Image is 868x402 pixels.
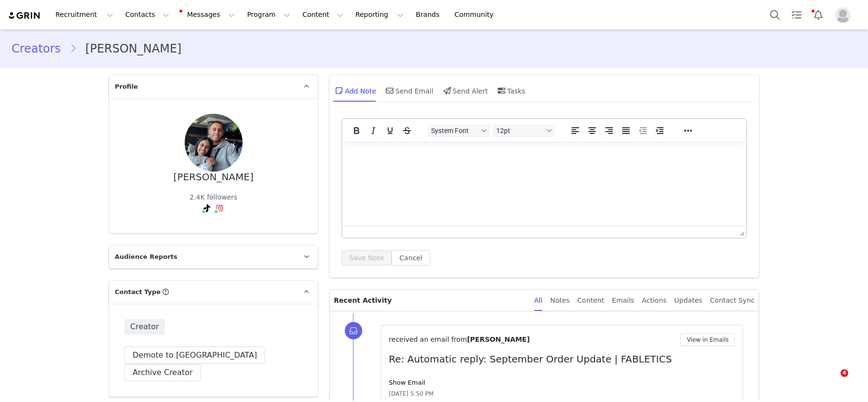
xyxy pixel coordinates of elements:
[612,290,634,311] div: Emails
[124,347,265,364] button: Demote to [GEOGRAPHIC_DATA]
[115,252,177,262] span: Audience Reports
[389,389,434,398] span: [DATE] 5:50 PM
[618,124,634,137] button: Justify
[651,124,668,137] button: Increase indent
[496,127,543,134] span: 12pt
[365,124,381,137] button: Italic
[680,333,735,346] button: View in Emails
[185,114,243,172] img: cc6f66bd-496d-47f4-bd90-906a2ac12ddb.jpg
[829,7,860,23] button: Profile
[467,335,529,343] span: [PERSON_NAME]
[12,40,69,57] a: Creators
[821,369,844,392] iframe: Intercom live chat
[392,250,430,266] button: Cancel
[736,226,746,238] div: Press the Up and Down arrow keys to resize the editor.
[389,335,467,343] span: received an email from
[427,124,490,137] button: Fonts
[384,79,434,102] div: Send Email
[567,124,583,137] button: Align left
[297,4,349,26] button: Content
[389,379,425,386] a: Show Email
[496,79,526,102] div: Tasks
[176,4,241,26] button: Messages
[241,4,296,26] button: Program
[124,364,201,381] button: Archive Creator
[8,11,41,20] img: grin logo
[441,79,488,102] div: Send Alert
[642,290,666,311] div: Actions
[584,124,600,137] button: Align center
[577,290,604,311] div: Content
[786,4,807,26] a: Tasks
[764,4,786,26] button: Search
[115,82,138,92] span: Profile
[115,287,161,297] span: Contact Type
[449,4,504,26] a: Community
[808,4,829,26] button: Notifications
[492,124,555,137] button: Font sizes
[334,290,526,311] p: Recent Activity
[710,290,755,311] div: Contact Sync
[534,290,542,311] div: All
[410,4,448,26] a: Brands
[216,204,223,212] img: instagram.svg
[350,4,409,26] button: Reporting
[333,79,376,102] div: Add Note
[601,124,617,137] button: Align right
[342,142,746,226] iframe: Rich Text Area
[635,124,651,137] button: Decrease indent
[341,250,392,266] button: Save Note
[389,352,735,366] p: Re: Automatic reply: September Order Update | FABLETICS
[399,124,415,137] button: Strikethrough
[674,290,702,311] div: Updates
[431,127,478,134] span: System Font
[841,369,848,377] span: 4
[190,192,237,202] div: 2.4K followers
[680,124,696,137] button: Reveal or hide additional toolbar items
[124,319,165,335] span: Creator
[835,7,851,23] img: placeholder-profile.jpg
[382,124,398,137] button: Underline
[174,172,254,183] div: [PERSON_NAME]
[348,124,365,137] button: Bold
[550,290,570,311] div: Notes
[120,4,175,26] button: Contacts
[50,4,119,26] button: Recruitment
